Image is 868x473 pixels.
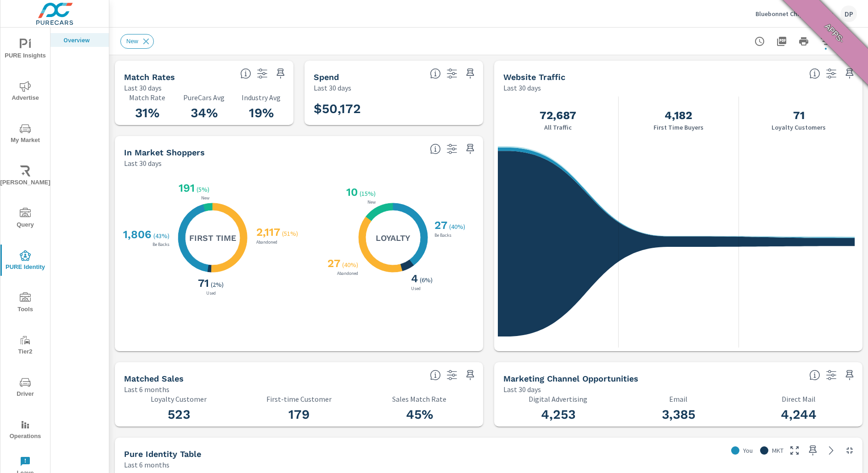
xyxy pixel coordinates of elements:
[809,68,820,79] span: All traffic is the data we start with. It’s unique personas over a 30-day period. We don’t consid...
[3,419,47,442] span: Operations
[204,291,218,296] p: Used
[244,395,354,403] p: First-time Customer
[360,189,378,198] p: ( 15% )
[211,280,225,289] p: ( 2% )
[63,35,101,45] p: Overview
[376,233,410,243] h5: Loyalty
[254,226,280,239] h3: 2,117
[124,72,175,82] h5: Match Rates
[420,276,434,284] p: ( 6% )
[824,443,839,458] a: See more details in report
[282,229,300,238] p: ( 51% )
[463,368,478,382] span: Save this to your personalized report
[124,459,169,470] p: Last 6 months
[430,68,441,79] span: Total PureCars DigAdSpend. Data sourced directly from the Ad Platforms. Non-Purecars DigAd client...
[121,38,144,45] span: New
[430,370,441,381] span: Loyalty: Matches that have purchased from the dealership before and purchased within the timefram...
[3,165,47,188] span: [PERSON_NAME]
[314,82,351,93] p: Last 30 days
[463,142,478,156] span: Save this to your personalized report
[365,407,474,422] h3: 45%
[124,374,184,383] h5: Matched Sales
[840,6,857,22] div: DP
[3,292,47,315] span: Tools
[842,443,857,458] button: Minimize Widget
[177,182,195,194] h3: 191
[3,335,47,357] span: Tier2
[817,32,835,51] button: Apply Filters
[743,446,753,455] p: You
[409,286,423,291] p: Used
[244,407,354,422] h3: 179
[124,158,162,169] p: Last 30 days
[120,34,154,49] div: New
[124,407,233,422] h3: 523
[3,208,47,230] span: Query
[197,185,211,194] p: ( 5% )
[433,219,447,232] h3: 27
[795,32,813,51] button: Print Report
[503,72,565,82] h5: Website Traffic
[254,240,279,245] p: Abandoned
[326,257,340,270] h3: 27
[51,33,109,47] div: Overview
[842,368,857,382] span: Save this to your personalized report
[624,395,733,403] p: Email
[153,232,171,240] p: ( 43% )
[842,66,857,81] span: Save this to your personalized report
[463,66,478,81] span: Save this to your personalized report
[189,233,236,243] h5: First Time
[755,10,833,18] p: Bluebonnet Chrysler Dodge
[809,370,820,381] span: Matched shoppers that can be exported to each channel type. This is targetable traffic.
[199,196,211,200] p: New
[124,148,205,157] h5: In Market Shoppers
[314,72,339,82] h5: Spend
[3,250,47,273] span: PURE Identity
[366,200,378,205] p: New
[744,407,853,422] h3: 4,244
[503,82,541,93] p: Last 30 days
[335,271,360,276] p: Abandoned
[240,68,251,79] span: Match rate: % of Identifiable Traffic. Pure Identity avg: Avg match rate of all PURE Identity cus...
[3,81,47,103] span: Advertise
[342,261,360,269] p: ( 40% )
[503,374,638,383] h5: Marketing Channel Opportunities
[430,143,441,154] span: Loyalty: Matched has purchased from the dealership before and has exhibited a preference through ...
[181,105,227,121] h3: 34%
[3,377,47,399] span: Driver
[3,39,47,61] span: PURE Insights
[409,272,418,285] h3: 4
[273,66,288,81] span: Save this to your personalized report
[503,384,541,395] p: Last 30 days
[124,105,170,121] h3: 31%
[449,222,467,231] p: ( 40% )
[124,82,162,93] p: Last 30 days
[151,242,171,247] p: Be Backs
[196,277,209,290] h3: 71
[124,449,201,459] h5: Pure Identity Table
[503,407,613,422] h3: 4,253
[124,93,170,102] p: Match Rate
[772,446,783,455] p: MKT
[624,407,733,422] h3: 3,385
[3,123,47,146] span: My Market
[433,233,453,238] p: Be Backs
[839,32,857,51] button: Select Date Range
[787,443,802,458] button: Make Fullscreen
[344,186,358,199] h3: 10
[124,384,169,395] p: Last 6 months
[314,101,361,117] h3: $50,172
[238,93,284,102] p: Industry Avg
[744,395,853,403] p: Direct Mail
[121,228,152,241] h3: 1,806
[772,32,791,51] button: "Export Report to PDF"
[238,105,284,121] h3: 19%
[365,395,474,403] p: Sales Match Rate
[181,93,227,102] p: PureCars Avg
[806,443,820,458] span: Save this to your personalized report
[503,395,613,403] p: Digital Advertising
[124,395,233,403] p: Loyalty Customer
